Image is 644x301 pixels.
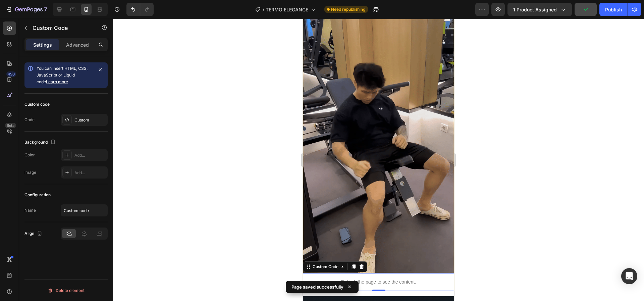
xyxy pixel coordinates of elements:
span: 1 product assigned [513,6,557,13]
span: / [263,6,264,13]
span: You can insert HTML, CSS, JavaScript or Liquid code [37,66,88,84]
div: Delete element [48,287,85,295]
div: Image [24,169,36,175]
div: Code [24,117,35,123]
div: Align [24,229,44,238]
div: Add... [74,170,106,176]
button: 1 product assigned [507,3,572,16]
div: Open Intercom Messenger [621,268,637,284]
p: Page saved successfully [291,284,343,290]
p: Advanced [66,41,89,48]
a: Learn more [46,79,68,84]
span: Need republishing [331,6,365,12]
div: Beta [5,123,16,128]
div: Color [24,152,35,158]
p: 7 [44,5,47,13]
div: Name [24,207,36,213]
button: Delete element [24,285,108,296]
button: 7 [3,3,50,16]
div: Add... [74,152,106,158]
iframe: Design area [303,19,454,301]
div: Background [24,138,57,147]
button: Publish [599,3,628,16]
span: TERMO ELEGANCE [266,6,308,13]
div: Custom code [24,101,50,107]
div: 450 [6,71,16,77]
div: Custom [74,117,106,123]
div: Configuration [24,192,51,198]
p: Custom Code [33,24,90,32]
div: Undo/Redo [126,3,154,16]
div: Publish [605,6,622,13]
p: Settings [33,41,52,48]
